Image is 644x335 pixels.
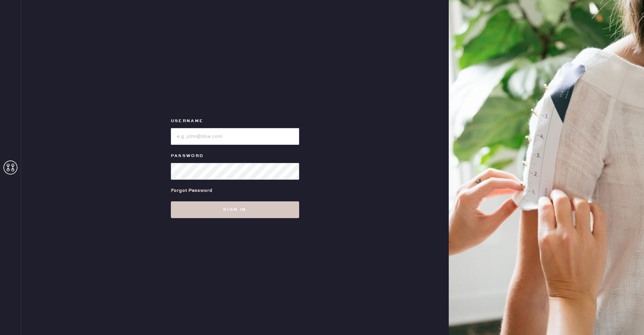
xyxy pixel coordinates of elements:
[171,187,212,194] div: Forgot Password
[171,201,299,218] button: Sign in
[171,152,299,160] label: Password
[171,180,212,201] a: Forgot Password
[171,128,299,145] input: e.g. john@doe.com
[171,117,299,125] label: Username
